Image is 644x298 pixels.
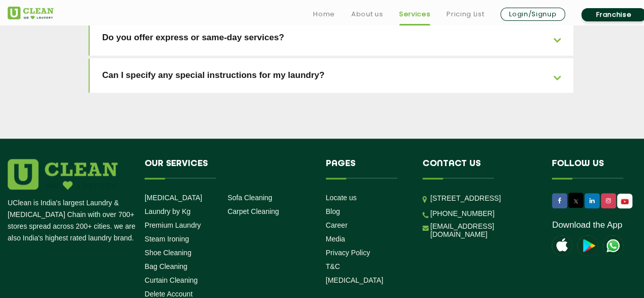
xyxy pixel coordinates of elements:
a: Can I specify any special instructions for my laundry? [90,58,574,93]
a: T&C [326,262,340,270]
a: [MEDICAL_DATA] [145,194,202,202]
img: logo.png [8,159,118,189]
p: [STREET_ADDRESS] [430,193,537,204]
a: Blog [326,207,340,215]
h4: Follow us [552,159,641,178]
img: playstoreicon.png [577,235,598,256]
h4: Contact us [423,159,537,178]
img: UClean Laundry and Dry Cleaning [603,235,623,256]
a: Curtain Cleaning [145,276,198,284]
img: UClean Laundry and Dry Cleaning [8,7,53,19]
img: UClean Laundry and Dry Cleaning [618,196,631,207]
a: Services [399,8,430,20]
a: Sofa Cleaning [228,194,272,202]
a: Laundry by Kg [145,207,190,215]
a: Steam Ironing [145,235,189,243]
a: [MEDICAL_DATA] [326,276,383,284]
a: Carpet Cleaning [228,207,279,215]
a: Locate us [326,194,357,202]
a: [EMAIL_ADDRESS][DOMAIN_NAME] [430,222,537,238]
a: Career [326,221,348,229]
a: About us [351,8,383,20]
img: apple-icon.png [552,235,572,256]
a: Privacy Policy [326,249,370,257]
a: Pricing List [446,8,484,20]
a: Shoe Cleaning [145,249,191,257]
a: [PHONE_NUMBER] [430,209,494,218]
h4: Our Services [145,159,311,178]
a: Delete Account [145,290,192,298]
a: Premium Laundry [145,221,201,229]
a: Download the App [552,220,622,230]
a: Bag Cleaning [145,262,187,270]
a: Media [326,235,345,243]
a: Home [313,8,335,20]
a: Login/Signup [500,8,565,21]
p: UClean is India's largest Laundry & [MEDICAL_DATA] Chain with over 700+ stores spread across 200+... [8,197,137,244]
h4: Pages [326,159,408,178]
a: Do you offer express or same-day services? [90,20,574,56]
